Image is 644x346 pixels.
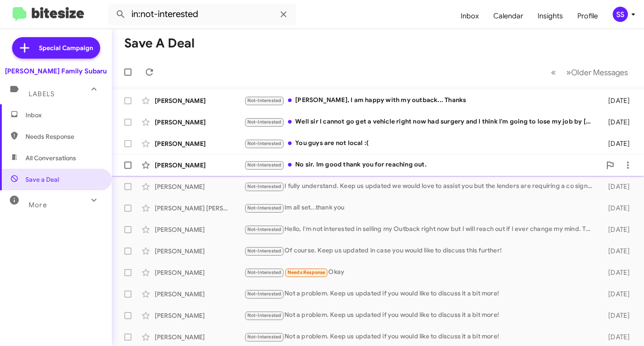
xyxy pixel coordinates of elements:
div: [PERSON_NAME], I am happy with my outback... Thanks [244,95,598,106]
div: Okay [244,267,598,278]
div: [PERSON_NAME] [PERSON_NAME] [155,204,244,213]
span: Not-Interested [247,205,282,211]
input: Search [108,4,296,25]
span: » [566,67,571,78]
div: You guys are not local :( [244,138,598,149]
div: Not a problem. Keep us updated if you would like to discuss it a bit more! [244,310,598,320]
span: Needs Response [288,269,326,275]
div: [PERSON_NAME] [155,161,244,170]
span: Special Campaign [39,43,93,52]
div: [PERSON_NAME] [155,118,244,127]
div: [DATE] [598,225,637,234]
div: [DATE] [598,311,637,320]
span: All Conversations [25,154,76,162]
div: Not a problem. Keep us updated if you would like to discuss it a bit more! [244,289,598,299]
a: Calendar [486,3,530,29]
span: Needs Response [25,132,102,141]
span: Not-Interested [247,248,282,254]
div: SS [613,7,628,22]
div: [DATE] [598,118,637,127]
span: « [551,67,556,78]
div: [PERSON_NAME] [155,247,244,256]
span: Not-Interested [247,184,282,189]
a: Special Campaign [12,37,100,59]
button: Previous [546,63,561,81]
div: [PERSON_NAME] [155,139,244,148]
span: Not-Interested [247,334,282,340]
a: Insights [530,3,570,29]
span: Save a Deal [25,175,59,184]
span: Not-Interested [247,98,282,103]
div: [PERSON_NAME] [155,333,244,342]
span: Labels [29,90,55,98]
div: [DATE] [598,333,637,342]
span: Not-Interested [247,162,282,168]
div: [DATE] [598,204,637,213]
span: More [29,201,47,209]
span: Not-Interested [247,119,282,125]
a: Profile [570,3,605,29]
div: [PERSON_NAME] [155,225,244,234]
div: Not a problem. Keep us updated if you would like to discuss it a bit more! [244,332,598,342]
span: Not-Interested [247,269,282,275]
div: No sir. Im good thank you for reaching out. [244,160,601,170]
h1: Save a Deal [124,36,195,51]
div: [PERSON_NAME] [155,311,244,320]
div: [DATE] [598,290,637,299]
div: [PERSON_NAME] [155,96,244,105]
div: [DATE] [598,268,637,277]
div: I fully understand. Keep us updated we would love to assist you but the lenders are requiring a c... [244,181,598,192]
span: Not-Interested [247,291,282,297]
button: SS [605,7,634,22]
div: [DATE] [598,139,637,148]
a: Inbox [453,3,486,29]
span: Not-Interested [247,312,282,318]
div: Im all set...thank you [244,203,598,213]
div: [DATE] [598,96,637,105]
div: [PERSON_NAME] [155,268,244,277]
div: Hello, I'm not interested in selling my Outback right now but I will reach out if I ever change m... [244,224,598,235]
span: Older Messages [571,68,628,77]
div: [PERSON_NAME] Family Subaru [5,67,107,76]
div: Well sir I cannot go get a vehicle right now had surgery and I think I'm going to lose my job by ... [244,117,598,127]
button: Next [561,63,633,81]
nav: Page navigation example [546,63,633,81]
div: [DATE] [598,247,637,256]
div: [PERSON_NAME] [155,182,244,191]
div: [PERSON_NAME] [155,290,244,299]
span: Not-Interested [247,141,282,146]
span: Inbox [25,111,102,120]
span: Not-Interested [247,226,282,232]
div: Of course. Keep us updated in case you would like to discuss this further! [244,246,598,256]
div: [DATE] [598,182,637,191]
